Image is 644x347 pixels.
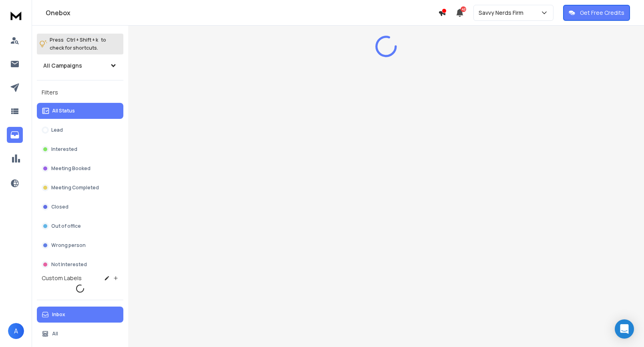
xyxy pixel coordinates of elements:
p: Press to check for shortcuts. [50,36,106,52]
p: Inbox [52,311,65,318]
p: Closed [51,204,68,210]
p: Meeting Booked [51,165,91,172]
button: Lead [37,122,123,138]
p: Wrong person [51,242,86,249]
h3: Filters [37,87,123,98]
p: All Status [52,108,75,114]
div: Open Intercom Messenger [615,319,634,339]
h1: All Campaigns [43,62,82,70]
button: Meeting Booked [37,160,123,177]
button: Wrong person [37,237,123,253]
img: logo [8,8,24,23]
button: All Campaigns [37,58,123,74]
button: Get Free Credits [563,5,630,21]
span: 42 [461,6,466,12]
button: A [8,323,24,339]
button: Closed [37,199,123,215]
button: Interested [37,141,123,157]
h3: Custom Labels [42,274,82,282]
span: Ctrl + Shift + k [65,35,99,44]
button: Not Interested [37,257,123,273]
p: Get Free Credits [580,9,624,17]
button: Meeting Completed [37,180,123,196]
button: All Status [37,103,123,119]
p: Not Interested [51,261,87,268]
p: Meeting Completed [51,185,99,191]
h1: Onebox [46,8,438,18]
p: Savvy Nerds Firm [479,9,527,17]
button: Out of office [37,218,123,234]
p: All [52,331,58,337]
p: Out of office [51,223,81,229]
button: All [37,326,123,342]
p: Interested [51,146,77,152]
button: Inbox [37,307,123,323]
p: Lead [51,127,63,133]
